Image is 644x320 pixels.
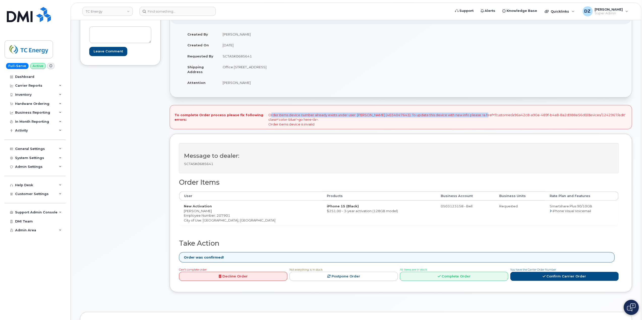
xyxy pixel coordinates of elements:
div: Devon Zellars [579,6,632,16]
a: Support [452,6,477,16]
span: Requested [499,204,518,208]
td: SCTASK0685641 [218,51,397,62]
span: Not everything is in stock [289,268,323,271]
strong: Requested By [187,54,213,58]
img: Open chat [627,303,636,311]
a: Confirm Carrier Order [510,272,619,281]
th: Business Account [436,191,495,201]
span: [PERSON_NAME] [595,7,623,11]
td: [DATE] [218,40,397,51]
div: Quicklinks [541,6,578,16]
td: [PERSON_NAME] [218,77,397,88]
span: Knowledge Base [507,8,537,13]
th: Products [322,191,436,201]
strong: Created By [187,32,208,36]
span: Support [459,8,474,13]
span: DZ [584,8,591,14]
span: Employee Number: 207901 [184,213,230,217]
span: Super Admin [595,11,623,15]
a: Postpone Order [289,272,398,281]
a: TC Energy [82,7,133,16]
span: You have the Carrier Order Number [510,268,556,271]
a: Knowledge Base [499,6,541,16]
td: [PERSON_NAME] [218,29,397,40]
td: $251.00 - 3-year activation (128GB model) [322,201,436,226]
td: Office [STREET_ADDRESS] [218,61,397,77]
td: Smartshare Plus 90/10GB [545,201,619,226]
div: Order items device number already exists under user: [PERSON_NAME] (4034047643). To update this d... [170,105,632,129]
h2: Take Action [179,240,619,247]
h3: Message to dealer: [184,153,614,159]
strong: Created On [187,43,209,47]
h2: Order Items [179,179,619,186]
h2: Comments [89,15,151,22]
strong: Order was confirmed! [184,255,224,260]
span: iPhone Visual Voicemail [553,209,591,213]
td: [PERSON_NAME] City of Use: [GEOGRAPHIC_DATA], [GEOGRAPHIC_DATA] [179,201,322,226]
span: Alerts [485,8,495,13]
a: Alerts [477,6,499,16]
th: Business Units [495,191,545,201]
td: 0503123158 - Bell [436,201,495,226]
strong: iPhone 15 (Black) [327,204,359,208]
span: Quicklinks [551,9,569,13]
strong: Shipping Address [187,65,204,74]
th: Rate Plan and Features [545,191,619,201]
strong: New Activation [184,204,212,208]
input: Leave Comment [89,47,127,56]
th: User [179,191,322,201]
strong: To complete Order process please fix following errors: [174,113,264,122]
span: Can't complete order [179,268,207,271]
a: Decline Order [179,272,287,281]
input: Find something... [139,7,216,16]
strong: Attention [187,81,206,85]
a: Complete Order [400,272,508,281]
p: SCTASK0685641 [184,162,614,166]
span: All Items are in stock [400,268,427,271]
